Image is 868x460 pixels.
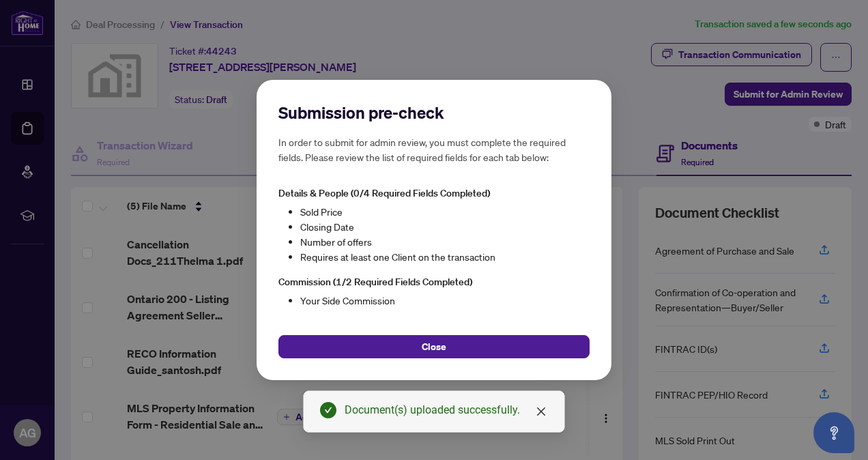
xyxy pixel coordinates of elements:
[300,234,590,249] li: Number of offers
[278,335,590,358] button: Close
[300,293,590,308] li: Your Side Commission
[320,402,336,418] span: check-circle
[422,336,446,358] span: Close
[278,276,472,288] span: Commission (1/2 Required Fields Completed)
[300,219,590,234] li: Closing Date
[278,102,590,124] h2: Submission pre-check
[300,204,590,219] li: Sold Price
[534,404,549,419] a: Close
[278,134,590,164] h5: In order to submit for admin review, you must complete the required fields. Please review the lis...
[278,187,490,199] span: Details & People (0/4 Required Fields Completed)
[813,412,854,453] button: Open asap
[536,406,547,417] span: close
[300,249,590,264] li: Requires at least one Client on the transaction
[345,402,548,418] div: Document(s) uploaded successfully.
